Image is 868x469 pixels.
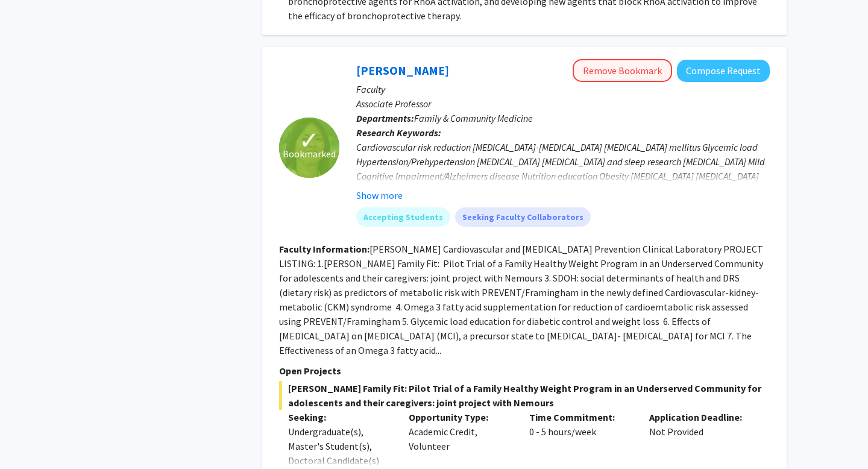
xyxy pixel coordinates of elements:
p: Opportunity Type: [409,410,511,424]
span: Family & Community Medicine [414,112,533,124]
p: Associate Professor [356,96,770,111]
b: Departments: [356,112,414,124]
button: Remove Bookmark [573,59,672,82]
p: Open Projects [279,364,770,378]
button: Compose Request to Cynthia Cheng [677,60,770,82]
button: Show more [356,188,403,203]
p: Faculty [356,82,770,96]
p: Time Commitment: [529,410,632,424]
p: Seeking: [288,410,391,424]
p: Application Deadline: [649,410,752,424]
a: [PERSON_NAME] [356,63,449,78]
iframe: Chat [9,415,51,460]
div: Cardiovascular risk reduction [MEDICAL_DATA]-[MEDICAL_DATA] [MEDICAL_DATA] mellitus Glycemic load... [356,140,770,198]
b: Faculty Information: [279,243,370,255]
span: [PERSON_NAME] Family Fit: Pilot Trial of a Family Healthy Weight Program in an Underserved Commun... [279,381,770,410]
mat-chip: Seeking Faculty Collaborators [455,207,591,227]
b: Research Keywords: [356,127,441,139]
span: ✓ [299,134,319,146]
fg-read-more: [PERSON_NAME] Cardiovascular and [MEDICAL_DATA] Prevention Clinical Laboratory PROJECT LISTING: 1... [279,243,763,356]
mat-chip: Accepting Students [356,207,450,227]
span: Bookmarked [283,146,336,161]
